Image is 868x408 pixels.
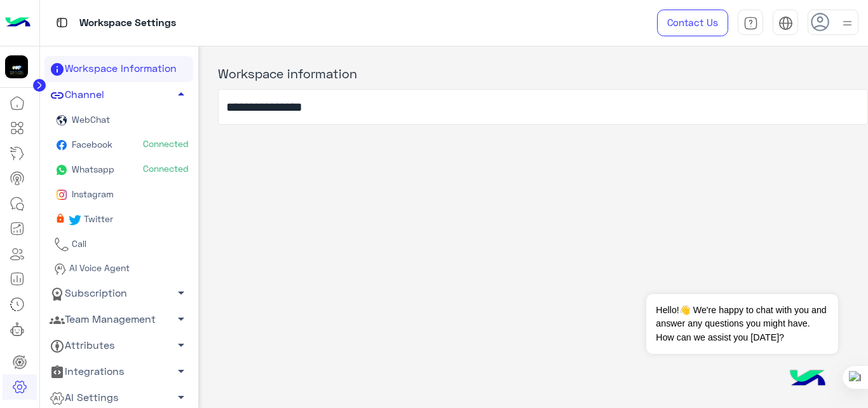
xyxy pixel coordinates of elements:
[69,238,86,249] span: Call
[173,311,189,327] span: arrow_drop_down
[657,10,728,36] a: Contact Us
[5,10,31,36] img: Logo
[69,139,112,150] span: Facebook
[69,164,114,174] span: Whatsapp
[69,188,114,199] span: Instagram
[44,56,193,82] a: Workspace Information
[218,64,357,83] label: Workspace information
[79,15,176,32] p: Workspace Settings
[738,10,763,36] a: tab
[44,82,193,108] a: Channel
[173,87,189,102] span: arrow_drop_up
[44,158,193,183] a: WhatsappConnected
[44,208,193,232] a: Twitter
[173,363,189,379] span: arrow_drop_down
[143,137,189,150] span: Connected
[44,332,193,358] a: Attributes
[44,133,193,158] a: FacebookConnected
[743,16,758,31] img: tab
[44,257,193,281] a: AI Voice Agent
[173,390,189,405] span: arrow_drop_down
[5,55,28,78] img: 177882628735456
[778,16,793,31] img: tab
[44,183,193,208] a: Instagram
[54,15,70,31] img: tab
[173,285,189,300] span: arrow_drop_down
[143,162,189,175] span: Connected
[785,357,830,402] img: hulul-logo.png
[44,108,193,133] a: WebChat
[82,213,114,224] span: Twitter
[44,359,193,385] a: Integrations
[839,15,855,31] img: profile
[44,306,193,332] a: Team Management
[646,294,837,354] span: Hello!👋 We're happy to chat with you and answer any questions you might have. How can we assist y...
[67,262,130,273] span: AI Voice Agent
[44,232,193,257] a: Call
[69,114,110,125] span: WebChat
[173,337,189,353] span: arrow_drop_down
[44,280,193,306] a: Subscription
